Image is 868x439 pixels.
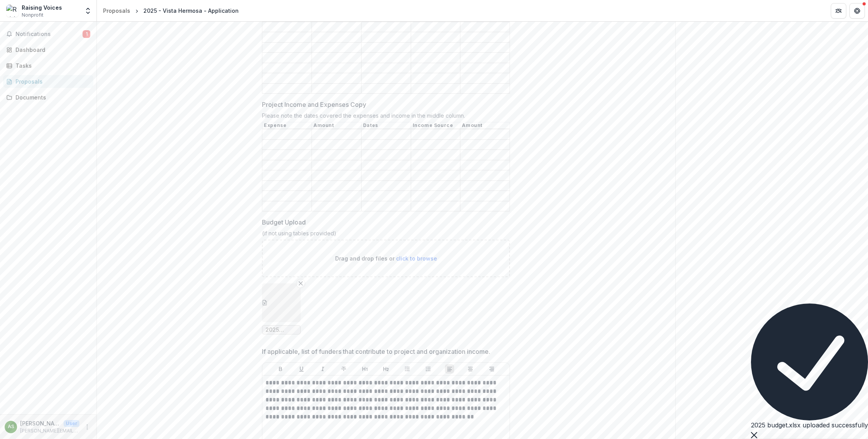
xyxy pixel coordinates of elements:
th: Expense [262,122,312,129]
button: Get Help [849,3,865,19]
button: Align Right [487,364,496,374]
button: Underline [297,364,306,374]
button: Heading 2 [381,364,391,374]
div: Proposals [103,7,130,15]
button: Ordered List [424,364,433,374]
a: Tasks [3,59,93,72]
p: Drag and drop files or [335,254,437,262]
span: 2025 budget.xlsx [265,327,297,333]
span: click to browse [396,255,437,262]
button: More [83,422,92,432]
th: Amount [312,122,362,129]
p: Budget Upload [262,218,306,227]
button: Align Left [445,364,454,374]
button: Notifications1 [3,28,93,40]
p: [PERSON_NAME][EMAIL_ADDRESS][DOMAIN_NAME] [20,427,79,434]
p: [PERSON_NAME] [20,419,60,427]
a: Dashboard [3,43,93,56]
div: Remove File2025 budget.xlsx [262,283,301,334]
span: Notifications [15,31,83,38]
div: Tasks [15,62,87,70]
div: Dashboard [15,46,87,54]
div: Raising Voices [22,3,62,12]
button: Bullet List [403,364,412,374]
a: Proposals [3,75,93,88]
button: Bold [276,364,285,374]
img: Raising Voices [6,5,19,17]
span: Nonprofit [22,12,43,19]
button: Open entity switcher [83,3,93,19]
button: Italicize [318,364,327,374]
th: Dates [361,122,411,129]
div: Documents [15,93,87,101]
div: Please note the dates covered the expenses and income in the middle column. [262,112,510,122]
button: Strike [339,364,348,374]
p: Project Income and Expenses Copy [262,100,366,109]
div: 2025 - Vista Hermosa - Application [143,7,239,15]
th: Amount [460,122,510,129]
button: Remove File [296,279,305,288]
span: 1 [83,30,90,38]
button: Align Center [466,364,475,374]
div: (if not using tables provided) [262,230,510,240]
div: Ana-María Sosa [8,424,14,429]
a: Proposals [100,5,133,16]
button: Heading 1 [360,364,370,374]
nav: breadcrumb [100,5,242,16]
button: Partners [831,3,846,19]
p: If applicable, list of funders that contribute to project and organization income. [262,347,490,356]
th: Income Source [411,122,460,129]
a: Documents [3,91,93,104]
div: Proposals [15,77,87,86]
p: User [64,420,79,427]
